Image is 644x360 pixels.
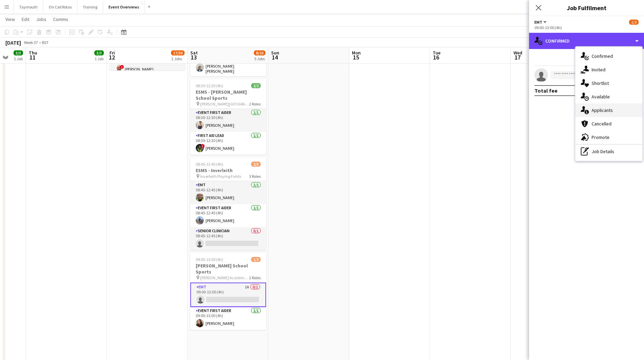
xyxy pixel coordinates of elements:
[43,0,77,14] button: On Call Rotas
[190,181,266,204] app-card-role: EMT1/108:45-12:45 (4h)[PERSON_NAME]
[534,87,557,94] div: Total fee
[433,50,440,56] span: Tue
[254,50,265,55] span: 8/10
[190,227,266,250] app-card-role: Senior Clinician0/108:45-12:45 (4h)
[251,257,261,262] span: 1/2
[190,283,266,307] app-card-role: EMT1A0/109:00-13:00 (4h)
[432,53,440,61] span: 16
[352,50,361,56] span: Mon
[190,263,266,275] h3: [PERSON_NAME] School Sports
[22,40,39,45] span: Week 37
[14,50,23,55] span: 3/3
[190,79,266,155] app-job-card: 08:30-12:30 (4h)2/2ESMS - [PERSON_NAME] School Sports [PERSON_NAME][GEOGRAPHIC_DATA]2 RolesEvent ...
[190,158,266,250] app-job-card: 08:45-12:45 (4h)2/3ESMS - Inverleith Inverleith Playing Fields3 RolesEMT1/108:45-12:45 (4h)[PERSO...
[271,50,279,56] span: Sun
[95,56,103,61] div: 1 Job
[512,53,522,61] span: 17
[351,53,361,61] span: 15
[36,16,46,22] span: Jobs
[190,50,198,56] span: Sat
[534,20,548,25] button: EMT
[196,162,223,167] span: 08:45-12:45 (4h)
[171,50,185,55] span: 17/30
[190,51,266,76] app-card-role: Event First Aider1/108:15-12:15 (4h)[PERSON_NAME] [PERSON_NAME]
[534,25,639,30] div: 09:00-13:00 (4h)
[103,0,145,14] button: Event Overviews
[629,20,639,25] span: 1/2
[190,109,266,132] app-card-role: Event First Aider1/108:30-12:30 (4h)[PERSON_NAME]
[592,80,609,86] span: Shortlist
[190,204,266,227] app-card-role: Event First Aider1/108:45-12:45 (4h)[PERSON_NAME]
[22,16,29,22] span: Edit
[529,3,644,12] h3: Job Fulfilment
[249,174,261,179] span: 3 Roles
[200,101,249,106] span: [PERSON_NAME][GEOGRAPHIC_DATA]
[190,89,266,101] h3: ESMS - [PERSON_NAME] School Sports
[110,50,115,56] span: Fri
[94,50,104,55] span: 3/3
[196,83,223,88] span: 08:30-12:30 (4h)
[200,174,241,179] span: Inverleith Playing Fields
[529,33,644,49] div: Confirmed
[592,107,613,113] span: Applicants
[592,53,613,59] span: Confirmed
[33,15,49,24] a: Jobs
[14,0,43,14] button: Taymouth
[251,162,261,167] span: 2/3
[171,56,184,61] div: 2 Jobs
[190,132,266,155] app-card-role: First Aid Lead1/108:30-12:30 (4h)![PERSON_NAME]
[249,275,261,280] span: 2 Roles
[29,50,37,56] span: Thu
[190,167,266,173] h3: ESMS - Inverleith
[53,16,68,22] span: Comms
[19,15,32,24] a: Edit
[534,20,542,25] span: EMT
[190,307,266,330] app-card-role: Event First Aider1/109:00-13:00 (4h)[PERSON_NAME]
[109,53,115,61] span: 12
[592,134,610,140] span: Promote
[50,15,71,24] a: Comms
[14,56,23,61] div: 1 Job
[120,65,124,69] span: !
[190,253,266,330] app-job-card: 09:00-13:00 (4h)1/2[PERSON_NAME] School Sports [PERSON_NAME] Academy Playing Fields2 RolesEMT1A0/...
[592,121,612,127] span: Cancelled
[42,40,49,45] div: BST
[3,15,18,24] a: View
[200,275,249,280] span: [PERSON_NAME] Academy Playing Fields
[270,53,279,61] span: 14
[5,16,15,22] span: View
[249,101,261,106] span: 2 Roles
[28,53,37,61] span: 11
[592,67,605,73] span: Invited
[189,53,198,61] span: 13
[514,50,522,56] span: Wed
[77,0,103,14] button: Training
[251,83,261,88] span: 2/2
[592,94,610,100] span: Available
[254,56,265,61] div: 5 Jobs
[201,144,205,148] span: !
[5,39,21,46] div: [DATE]
[575,145,642,158] div: Job Details
[196,257,223,262] span: 09:00-13:00 (4h)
